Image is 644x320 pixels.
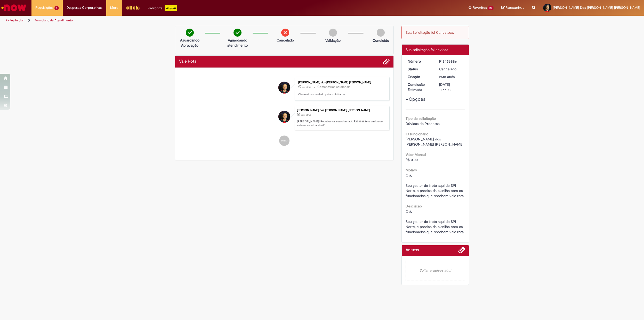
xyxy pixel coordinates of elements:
[179,72,390,151] ul: Histórico de tíquete
[297,120,387,128] p: [PERSON_NAME]! Recebemos seu chamado R13456886 e em breve estaremos atuando.
[67,5,102,10] span: Despesas Corporativas
[406,157,418,162] span: R$ 0,00
[317,85,350,89] small: Comentários adicionais
[35,5,53,10] span: Requisições
[401,26,469,39] div: Sua Solicitação foi Cancelada.
[110,5,118,10] span: More
[179,106,390,131] li: Luis Gabriel dos Reis Camargo
[4,16,425,25] ul: Trilhas de página
[406,121,440,126] span: Dúvidas do Processo
[377,29,385,37] img: img-circle-grey.png
[177,38,202,48] p: Aguardando Aprovação
[488,6,494,10] span: 23
[439,82,463,92] div: [DATE] 11:55:32
[439,59,463,64] div: R13456886
[439,74,455,79] span: 26m atrás
[298,81,384,84] div: [PERSON_NAME] dos [PERSON_NAME] [PERSON_NAME]
[1,3,27,13] img: ServiceNow
[404,82,436,92] dt: Conclusão Estimada
[225,38,250,48] p: Aguardando atendimento
[6,18,23,22] a: Página inicial
[373,38,389,43] p: Concluído
[234,29,242,37] img: check-circle-green.png
[406,152,426,157] b: Valor Mensal
[506,5,524,10] span: Rascunhos
[501,5,524,10] a: Rascunhos
[186,29,194,37] img: check-circle-green.png
[298,92,384,97] p: Chamado cancelado pelo solicitante.
[329,29,337,37] img: img-circle-grey.png
[179,59,196,64] h2: Vale Rota Histórico de tíquete
[406,132,428,136] b: ID funcionário
[406,209,464,234] span: Olá, Sou gestor de frota aqui de SPI Norte, e preciso da planilha com os funcionários que recebem...
[473,5,487,10] span: Favoritos
[302,86,311,89] time: 28/08/2025 11:15:07
[406,204,422,208] b: Descrição
[406,248,419,252] h2: Anexos
[148,5,177,11] div: Padroniza
[301,113,311,116] span: 26m atrás
[406,47,448,52] span: Sua solicitação foi enviada
[406,168,417,172] b: Motivo
[404,74,436,79] dt: Criação
[281,29,289,37] img: remove.png
[383,58,390,65] button: Adicionar anexos
[406,173,464,198] span: Olá, Sou gestor de frota aqui de SPI Norte, e preciso da planilha com os funcionários que recebem...
[439,74,463,79] div: 28/08/2025 10:55:29
[406,260,465,281] em: Soltar arquivos aqui
[404,59,436,64] dt: Número
[54,6,59,10] span: 9
[297,109,387,112] div: [PERSON_NAME] dos [PERSON_NAME] [PERSON_NAME]
[325,38,341,43] p: Validação
[406,137,463,147] span: [PERSON_NAME] dos [PERSON_NAME] [PERSON_NAME]
[301,113,311,116] time: 28/08/2025 10:55:29
[553,5,640,10] span: [PERSON_NAME] Dos [PERSON_NAME] [PERSON_NAME]
[404,66,436,72] dt: Status
[277,38,294,43] p: Cancelado
[439,74,455,79] time: 28/08/2025 10:55:29
[458,247,465,256] button: Adicionar anexos
[278,82,290,94] div: Luis Gabriel dos Reis Camargo
[278,111,290,123] div: Luis Gabriel dos Reis Camargo
[406,116,436,121] b: Tipo de solicitação
[302,86,311,89] span: 6m atrás
[126,4,140,11] img: click_logo_yellow_360x200.png
[165,5,177,11] p: +GenAi
[35,18,73,22] a: Formulário de Atendimento
[439,66,463,72] div: Cancelado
